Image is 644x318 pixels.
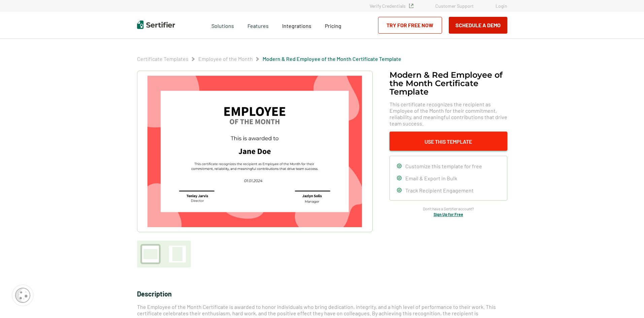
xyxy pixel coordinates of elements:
span: Description [137,290,172,298]
img: Modern & Red Employee of the Month Certificate Template [147,76,362,227]
a: Login [496,3,507,9]
span: Solutions [211,21,234,29]
h1: Modern & Red Employee of the Month Certificate Template [389,71,507,96]
div: Breadcrumb [137,56,401,62]
img: Cookie Popup Icon [15,288,30,303]
a: Certificate Templates [137,56,189,62]
span: Integrations [282,23,311,29]
img: Verified [409,4,413,8]
span: Certificate Templates [137,56,189,62]
a: Customer Support [435,3,474,9]
span: This certificate recognizes the recipient as Employee of the Month for their commitment, reliabil... [389,101,507,127]
span: Employee of the Month [198,56,253,62]
iframe: Chat Widget [610,286,644,318]
span: Track Recipient Engagement [405,187,474,193]
button: Use This Template [389,132,507,151]
a: Try for Free Now [378,17,442,34]
span: Customize this template for free [405,163,482,169]
span: Pricing [325,23,341,29]
a: Sign Up for Free [434,212,463,217]
a: Integrations [282,21,311,29]
button: Schedule a Demo [449,17,507,34]
a: Verify Credentials [370,3,413,9]
span: Features [247,21,269,29]
span: Modern & Red Employee of the Month Certificate Template [263,56,401,62]
span: Email & Export in Bulk [405,175,457,181]
a: Employee of the Month [198,56,253,62]
span: Don’t have a Sertifier account? [423,206,474,212]
img: Sertifier | Digital Credentialing Platform [137,21,175,29]
a: Pricing [325,21,341,29]
a: Modern & Red Employee of the Month Certificate Template [263,56,401,62]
